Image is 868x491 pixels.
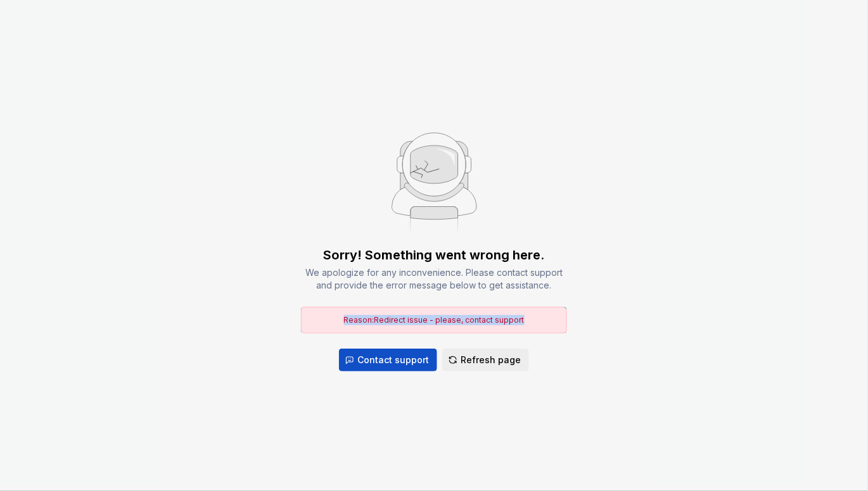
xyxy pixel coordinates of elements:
[357,354,429,366] span: Contact support
[324,246,545,264] div: Sorry! Something went wrong here.
[461,354,521,366] span: Refresh page
[344,315,525,325] span: Reason: Redirect issue - please, contact support
[442,349,529,371] button: Refresh page
[339,349,437,371] button: Contact support
[301,266,567,292] div: We apologize for any inconvenience. Please contact support and provide the error message below to...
